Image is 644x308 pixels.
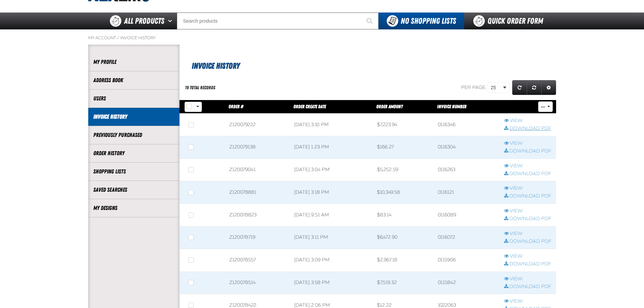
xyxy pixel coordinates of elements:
td: [DATE] 9:51 AM [289,204,372,227]
button: Rows selection options [194,102,202,112]
a: Shopping Lists [93,168,174,175]
a: View row action [504,298,551,305]
span: / [117,35,119,41]
a: Download PDF row action [504,148,551,155]
a: View row action [504,253,551,260]
a: Download PDF row action [504,284,551,290]
td: [DATE] 3:58 PM [289,271,372,294]
a: Invoice History [120,35,156,41]
span: Per page: [461,85,487,90]
a: View row action [504,185,551,192]
a: Order Create Date [293,104,326,109]
th: Row actions [499,100,556,114]
td: [DATE] 3:11 PM [289,227,372,249]
div: 19 total records [185,85,215,91]
td: [DATE] 3:10 PM [289,114,372,136]
td: $5,252.59 [372,159,433,181]
td: Z120079041 [224,159,289,181]
a: Download PDF row action [504,125,551,132]
a: Expand or Collapse Grid Settings [541,80,556,95]
td: 0116304 [433,136,499,159]
a: Invoice History [93,113,174,121]
a: View row action [504,140,551,147]
td: $83.14 [372,204,433,227]
td: Z120079138 [224,136,289,159]
a: Invoice Number [437,104,467,109]
td: 0116346 [433,114,499,136]
button: Start Searching [362,13,379,29]
td: Z120078557 [224,249,289,271]
a: Previously Purchased [93,131,174,139]
td: 0116089 [433,204,499,227]
a: Address Book [93,76,174,84]
a: My Designs [93,204,174,212]
a: My Profile [93,58,174,66]
a: Order History [93,149,174,157]
td: Z120079222 [224,114,289,136]
a: Download PDF row action [504,193,551,199]
td: $10,349.58 [372,181,433,204]
button: Mass Actions [538,101,553,112]
span: Invoice History [192,61,240,71]
td: 0116072 [433,227,499,249]
a: Download PDF row action [504,261,551,267]
td: 0115842 [433,271,499,294]
a: Users [93,95,174,102]
span: ... [541,105,545,109]
td: 0116263 [433,159,499,181]
td: [DATE] 1:23 PM [289,136,372,159]
a: Order Amount [376,104,403,109]
td: $6,472.90 [372,227,433,249]
input: Search [177,13,379,29]
td: 0115906 [433,249,499,271]
td: [DATE] 3:09 PM [289,249,372,271]
a: Download PDF row action [504,238,551,245]
td: $2,967.18 [372,249,433,271]
button: You do not have available Shopping Lists. Open to Create a New List [379,13,464,29]
td: 0116121 [433,181,499,204]
td: Z120078881 [224,181,289,204]
a: View row action [504,163,551,169]
nav: Breadcrumbs [88,35,556,41]
td: Z120078823 [224,204,289,227]
a: Order # [229,104,243,109]
td: Z120078514 [224,271,289,294]
td: [DATE] 3:18 PM [289,181,372,204]
td: $166.27 [372,136,433,159]
span: All Products [124,15,164,27]
a: Saved Searches [93,186,174,194]
span: 25 [491,84,502,91]
span: No Shopping Lists [401,16,456,26]
td: [DATE] 3:04 PM [289,159,372,181]
td: $7,519.32 [372,271,433,294]
a: View row action [504,276,551,282]
a: View row action [504,208,551,214]
a: Refresh grid action [512,80,527,95]
td: Z120078719 [224,227,289,249]
a: View row action [504,231,551,237]
a: View row action [504,118,551,124]
td: $7,223.94 [372,114,433,136]
a: Reset grid action [527,80,542,95]
a: My Account [88,35,116,41]
a: Download PDF row action [504,216,551,222]
a: Quick Order Form [464,13,556,29]
button: Open All Products pages [166,13,177,29]
a: Download PDF row action [504,171,551,177]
